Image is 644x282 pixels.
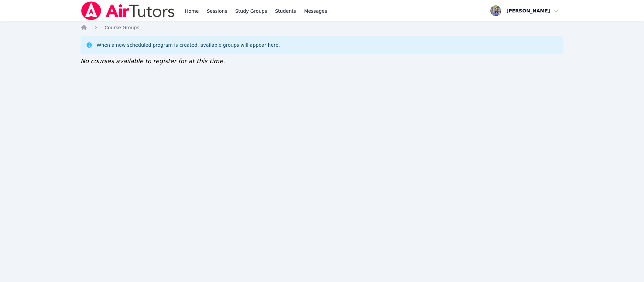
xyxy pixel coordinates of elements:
a: Course Groups [105,24,139,31]
span: Messages [304,8,327,14]
nav: Breadcrumb [80,24,563,31]
span: No courses available to register for at this time. [80,57,225,65]
div: When a new scheduled program is created, available groups will appear here. [97,42,280,48]
span: Course Groups [105,25,139,30]
img: Air Tutors [80,1,175,20]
